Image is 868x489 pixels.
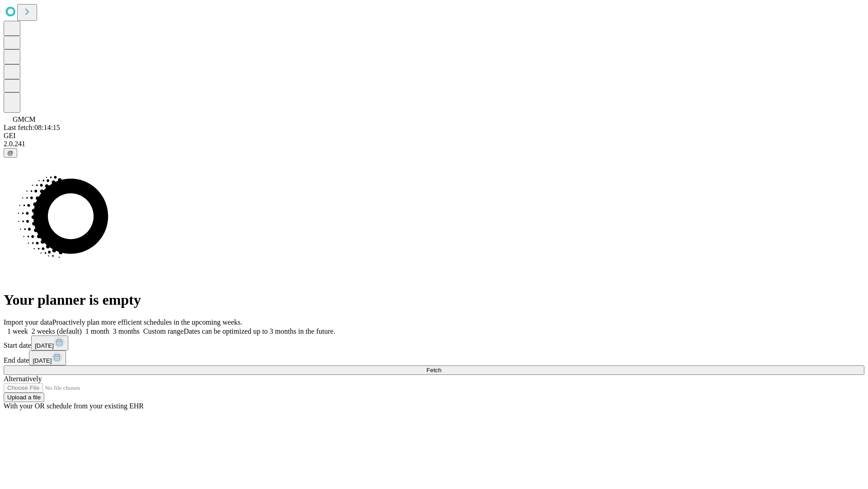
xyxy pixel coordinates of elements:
[4,124,60,131] span: Last fetch: 08:14:15
[4,375,42,383] span: Alternatively
[35,342,54,349] span: [DATE]
[4,350,864,365] div: End date
[31,336,68,350] button: [DATE]
[184,327,335,335] span: Dates can be optimized up to 3 months in the future.
[7,149,14,156] span: @
[4,393,44,402] button: Upload a file
[4,336,864,350] div: Start date
[4,132,864,140] div: GEI
[4,148,17,158] button: @
[33,357,52,364] span: [DATE]
[32,327,82,335] span: 2 weeks (default)
[52,318,242,326] span: Proactively plan more efficient schedules in the upcoming weeks.
[426,367,441,374] span: Fetch
[4,292,864,308] h1: Your planner is empty
[4,365,864,375] button: Fetch
[29,350,66,365] button: [DATE]
[4,318,52,326] span: Import your data
[85,327,109,335] span: 1 month
[143,327,184,335] span: Custom range
[113,327,140,335] span: 3 months
[7,327,28,335] span: 1 week
[4,140,864,148] div: 2.0.241
[4,402,144,410] span: With your OR schedule from your existing EHR
[13,115,36,123] span: GMCM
